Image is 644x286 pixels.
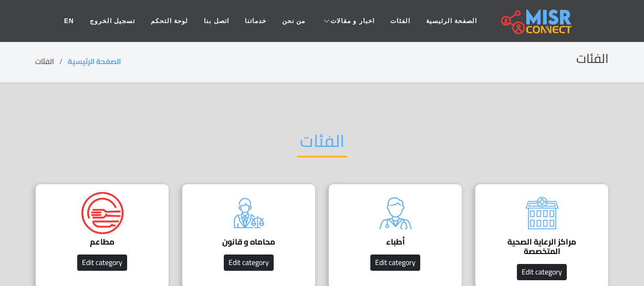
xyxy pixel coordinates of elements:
a: اتصل بنا [196,11,236,31]
h4: مطاعم [51,237,153,247]
a: لوحة التحكم [143,11,196,31]
a: خدماتنا [237,11,274,31]
a: EN [56,11,82,31]
a: الفئات [382,11,418,31]
h2: الفئات [576,51,609,67]
h4: محاماه و قانون [198,237,299,247]
a: الصفحة الرئيسية [418,11,485,31]
button: Edit category [517,264,567,280]
span: اخبار و مقالات [330,16,375,26]
a: الصفحة الرئيسية [68,55,121,68]
img: main.misr_connect [501,8,572,34]
img: ikcDgTJSoSS2jJF2BPtA.png [81,192,123,234]
img: xxDvte2rACURW4jjEBBw.png [375,192,417,234]
a: اخبار و مقالات [313,11,382,31]
h2: الفئات [297,131,347,157]
h4: أطباء [345,237,446,247]
button: Edit category [370,255,420,271]
a: من نحن [274,11,313,31]
h4: مراكز الرعاية الصحية المتخصصة [491,237,593,256]
img: ocughcmPjrl8PQORMwSi.png [521,192,563,234]
img: raD5cjLJU6v6RhuxWSJh.png [228,192,270,234]
a: تسجيل الخروج [82,11,143,31]
button: Edit category [224,255,274,271]
li: الفئات [35,56,68,67]
button: Edit category [77,255,127,271]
